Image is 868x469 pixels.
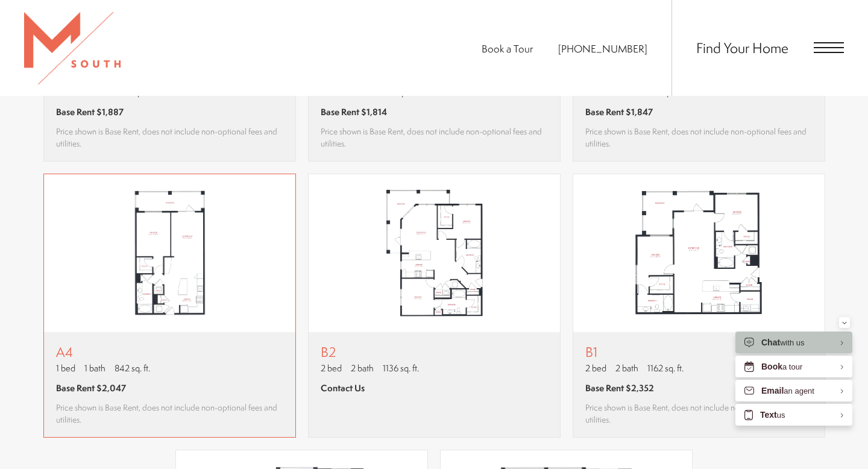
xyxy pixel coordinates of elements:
p: A4 [56,344,283,359]
span: Price shown is Base Rent, does not include non-optional fees and utilities. [585,401,813,425]
p: B1 [585,344,813,359]
span: Price shown is Base Rent, does not include non-optional fees and utilities. [56,401,283,425]
span: Price shown is Base Rent, does not include non-optional fees and utilities. [56,125,283,149]
a: View floor plan B2 [308,174,561,438]
span: 2 bed [585,362,606,374]
span: 2 bath [351,362,374,374]
span: Contact Us [321,382,365,394]
img: B1 - 2 bedroom floor plan layout with 2 bathrooms and 1162 square feet [573,174,825,332]
span: 842 sq. ft. [115,362,150,374]
span: Price shown is Base Rent, does not include non-optional fees and utilities. [321,125,548,149]
a: Call Us at 813-570-8014 [558,42,647,55]
span: Base Rent $2,352 [585,382,654,394]
span: 2 bath [615,362,638,374]
span: Base Rent $2,047 [56,382,126,394]
a: View floor plan B1 [573,174,825,438]
img: A4 - 1 bedroom floor plan layout with 1 bathroom and 842 square feet [44,174,295,332]
span: Base Rent $1,887 [56,105,124,118]
span: Base Rent $1,847 [585,105,653,118]
a: Find Your Home [696,38,788,57]
span: 1 bath [84,362,105,374]
p: B2 [321,344,419,359]
img: MSouth [24,12,121,84]
span: 1 bed [56,362,75,374]
img: B2 - 2 bedroom floor plan layout with 2 bathrooms and 1136 square feet [309,174,560,332]
span: Base Rent $1,814 [321,105,387,118]
a: Book a Tour [482,42,533,55]
span: [PHONE_NUMBER] [558,42,647,55]
span: 1162 sq. ft. [647,362,684,374]
a: View floor plan A4 [43,174,296,438]
button: Open Menu [814,42,844,53]
span: 1136 sq. ft. [383,362,419,374]
span: 2 bed [321,362,342,374]
span: Price shown is Base Rent, does not include non-optional fees and utilities. [585,125,813,149]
